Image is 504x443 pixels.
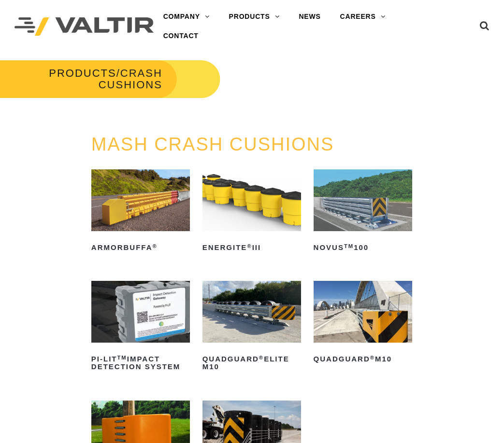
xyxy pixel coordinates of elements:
h2: ENERGITE III [202,240,302,255]
h2: NOVUS 100 [314,240,413,255]
sup: ® [247,243,252,249]
h2: PI-LIT Impact Detection System [91,351,190,374]
a: PRODUCTS [49,67,116,79]
h2: QuadGuard Elite M10 [202,351,302,374]
sup: TM [344,243,354,249]
a: ArmorBuffa® [91,169,190,255]
a: ENERGITE®III [202,169,302,255]
a: CONTACT [154,27,208,46]
a: NOVUSTM100 [314,169,413,255]
a: CAREERS [331,7,395,27]
span: CRASH CUSHIONS [99,67,162,91]
img: Valtir [14,17,154,36]
h2: ArmorBuffa [91,240,190,255]
sup: ® [259,355,264,360]
h2: QuadGuard M10 [314,351,413,367]
sup: ® [370,355,375,360]
sup: ® [152,243,157,249]
a: NEWS [289,7,330,27]
a: COMPANY [154,7,219,27]
sup: TM [117,355,127,360]
a: QuadGuard®Elite M10 [202,281,302,374]
a: QuadGuard®M10 [314,281,413,366]
a: MASH CRASH CUSHIONS [91,134,334,154]
a: PRODUCTS [219,7,289,27]
a: PI-LITTMImpact Detection System [91,281,190,374]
